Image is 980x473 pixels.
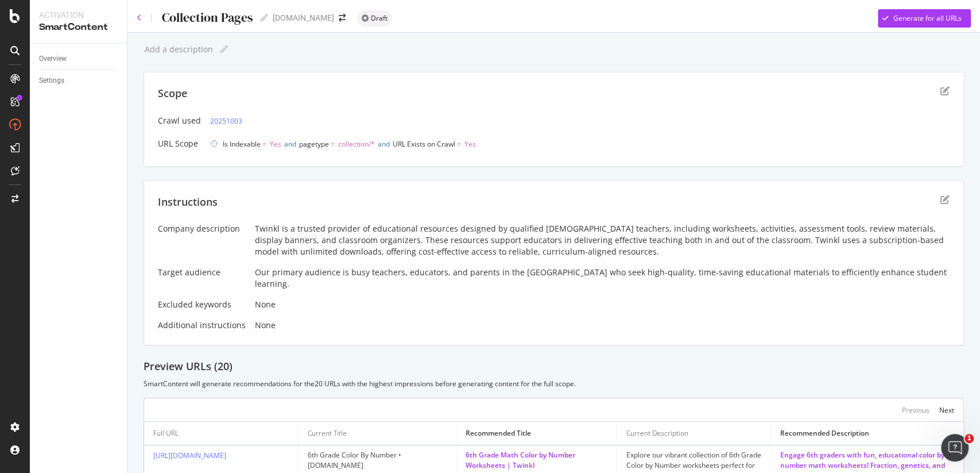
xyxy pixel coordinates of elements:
[940,195,950,204] div: edit
[260,14,268,22] i: Edit report name
[457,139,461,149] span: =
[161,10,253,25] div: Collection Pages
[158,299,246,310] div: Excluded keywords
[255,320,950,331] div: None
[466,450,607,471] div: 6th Grade Math Color by Number Worksheets | Twinkl
[144,379,964,389] div: SmartContent will generate recommendations for the 20 URLs with the highest impressions before ge...
[39,75,119,87] a: Settings
[39,53,67,65] div: Overview
[39,53,119,65] a: Overview
[308,428,347,439] div: Current Title
[158,195,218,210] div: Instructions
[393,139,455,149] span: URL Exists on Crawl
[308,450,447,471] div: 6th Grade Color By Number • [DOMAIN_NAME]
[940,86,950,95] div: edit
[39,75,64,87] div: Settings
[464,139,476,149] span: Yes
[331,139,335,149] span: =
[220,45,228,53] i: Edit report name
[144,359,964,374] div: Preview URLs ( 20 )
[39,21,118,34] div: SmartContent
[378,139,390,149] span: and
[284,139,296,149] span: and
[153,428,179,439] div: Full URL
[371,15,388,22] span: Draft
[255,223,950,257] div: Twinkl is a trusted provider of educational resources designed by qualified [DEMOGRAPHIC_DATA] te...
[158,320,246,331] div: Additional instructions
[144,45,213,54] div: Add a description
[223,139,261,149] span: Is Indexable
[339,14,346,22] div: arrow-right-arrow-left
[893,13,962,23] div: Generate for all URLs
[357,10,392,26] div: neutral label
[270,139,281,149] span: Yes
[158,86,187,101] div: Scope
[158,138,201,149] div: URL Scope
[158,223,246,234] div: Company description
[273,12,334,24] div: [DOMAIN_NAME]
[158,267,246,278] div: Target audience
[153,451,226,460] a: [URL][DOMAIN_NAME]
[878,9,971,28] button: Generate for all URLs
[137,14,142,22] a: Click to go back
[780,428,869,439] div: Recommended Description
[338,139,375,149] span: collection/*
[939,405,954,415] div: Next
[466,428,531,439] div: Recommended Title
[939,403,954,417] button: Next
[39,9,118,21] div: Activation
[255,267,950,290] div: Our primary audience is busy teachers, educators, and parents in the [GEOGRAPHIC_DATA] who seek h...
[902,403,929,417] button: Previous
[158,115,201,126] div: Crawl used
[964,434,974,443] span: 1
[255,299,950,310] div: None
[299,139,329,149] span: pagetype
[262,139,266,149] span: =
[902,405,929,415] div: Previous
[210,115,242,127] a: 20251003
[941,434,969,462] iframe: Intercom live chat
[626,428,688,439] div: Current Description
